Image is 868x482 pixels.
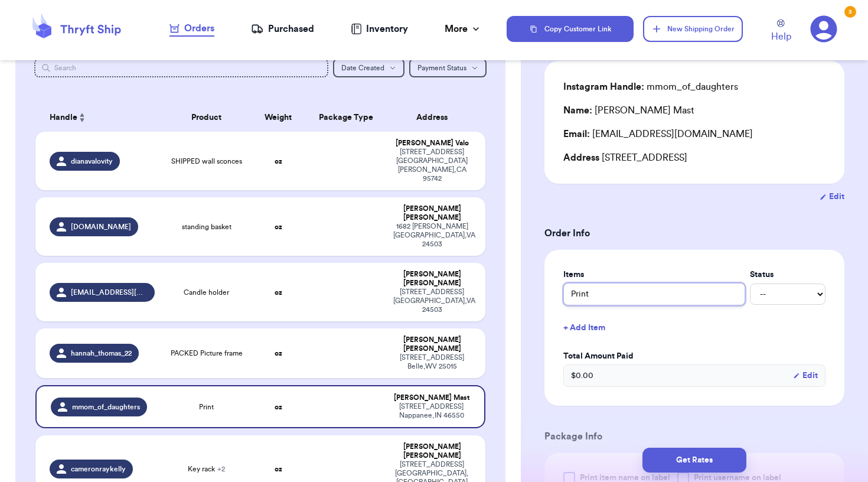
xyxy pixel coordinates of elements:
[810,15,837,43] a: 3
[820,191,844,203] button: Edit
[393,353,471,371] div: [STREET_ADDRESS] Belle , WV 25015
[162,103,252,132] th: Product
[305,103,386,132] th: Package Type
[642,448,746,473] button: Get Rates
[750,269,825,281] label: Status
[563,80,738,94] div: mmom_of_daughters
[793,370,818,382] button: Edit
[844,6,856,18] div: 3
[386,103,485,132] th: Address
[171,349,243,358] span: PACKED Picture frame
[563,127,825,141] div: [EMAIL_ADDRESS][DOMAIN_NAME]
[351,22,408,36] a: Inventory
[184,288,229,297] span: Candle holder
[251,22,314,36] a: Purchased
[275,223,282,230] strong: oz
[252,103,305,132] th: Weight
[393,270,471,288] div: [PERSON_NAME] [PERSON_NAME]
[563,269,745,281] label: Items
[71,157,113,166] span: dianavalovity
[563,129,590,139] span: Email:
[409,58,487,77] button: Payment Status
[72,402,140,412] span: mmom_of_daughters
[393,442,471,460] div: [PERSON_NAME] [PERSON_NAME]
[169,21,214,35] div: Orders
[199,402,214,412] span: Print
[771,30,791,44] span: Help
[34,58,328,77] input: Search
[445,22,482,36] div: More
[275,289,282,296] strong: oz
[393,148,471,183] div: [STREET_ADDRESS] [GEOGRAPHIC_DATA][PERSON_NAME] , CA 95742
[563,103,694,118] div: [PERSON_NAME] Mast
[182,222,231,232] span: standing basket
[217,465,225,473] span: + 2
[393,336,471,353] div: [PERSON_NAME] [PERSON_NAME]
[563,82,644,92] span: Instagram Handle:
[169,21,214,37] a: Orders
[188,464,225,474] span: Key rack
[71,349,132,358] span: hannah_thomas_22
[275,350,282,357] strong: oz
[275,403,282,411] strong: oz
[275,158,282,165] strong: oz
[71,288,147,297] span: [EMAIL_ADDRESS][DOMAIN_NAME]
[341,64,384,71] span: Date Created
[50,112,77,124] span: Handle
[643,16,742,42] button: New Shipping Order
[171,157,242,166] span: SHIPPED wall sconces
[333,58,404,77] button: Date Created
[507,16,634,42] button: Copy Customer Link
[571,370,593,382] span: $ 0.00
[563,106,592,115] span: Name:
[393,402,469,420] div: [STREET_ADDRESS] Nappanee , IN 46550
[771,19,791,44] a: Help
[417,64,466,71] span: Payment Status
[393,288,471,314] div: [STREET_ADDRESS] [GEOGRAPHIC_DATA] , VA 24503
[559,315,830,341] button: + Add Item
[393,222,471,249] div: 1682 [PERSON_NAME] [GEOGRAPHIC_DATA] , VA 24503
[393,393,469,402] div: [PERSON_NAME] Mast
[71,222,131,232] span: [DOMAIN_NAME]
[563,151,825,165] div: [STREET_ADDRESS]
[563,153,599,162] span: Address
[544,429,844,444] h3: Package Info
[544,226,844,240] h3: Order Info
[77,110,87,125] button: Sort ascending
[71,464,126,474] span: cameronraykelly
[393,204,471,222] div: [PERSON_NAME] [PERSON_NAME]
[563,350,825,362] label: Total Amount Paid
[393,139,471,148] div: [PERSON_NAME] Valo
[275,465,282,473] strong: oz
